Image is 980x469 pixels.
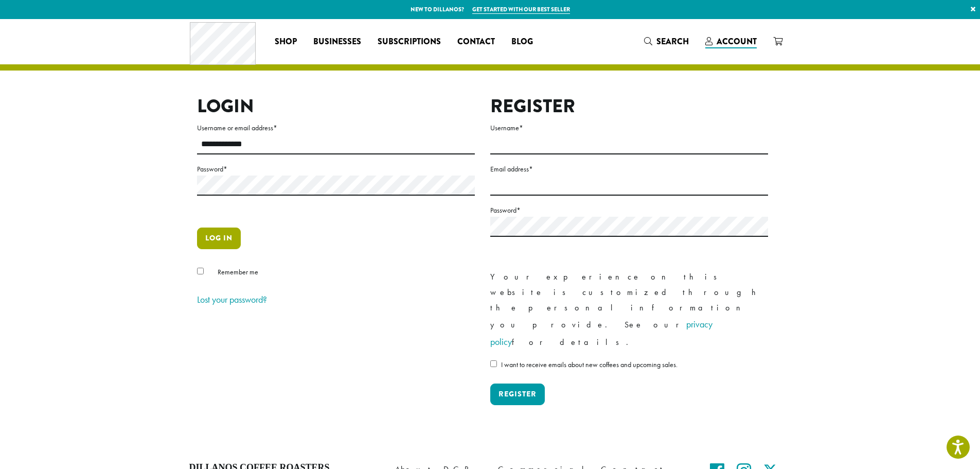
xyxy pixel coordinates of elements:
[457,36,495,48] span: Contact
[275,36,297,48] span: Shop
[490,269,768,351] p: Your experience on this website is customized through the personal information you provide. See o...
[501,360,678,369] span: I want to receive emails about new coffees and upcoming sales.
[511,36,533,48] span: Blog
[472,5,570,14] a: Get started with our best seller
[218,267,258,276] span: Remember me
[490,384,545,405] button: Register
[197,293,267,305] a: Lost your password?
[490,318,712,348] a: privacy policy
[197,228,241,249] button: Log in
[197,121,475,134] label: Username or email address
[490,204,768,217] label: Password
[197,95,475,117] h2: Login
[490,95,768,117] h2: Register
[656,36,689,47] span: Search
[490,163,768,176] label: Email address
[266,33,305,50] a: Shop
[717,36,757,47] span: Account
[197,163,475,176] label: Password
[313,36,361,48] span: Businesses
[490,121,768,134] label: Username
[636,33,697,50] a: Search
[378,36,441,48] span: Subscriptions
[490,360,497,367] input: I want to receive emails about new coffees and upcoming sales.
